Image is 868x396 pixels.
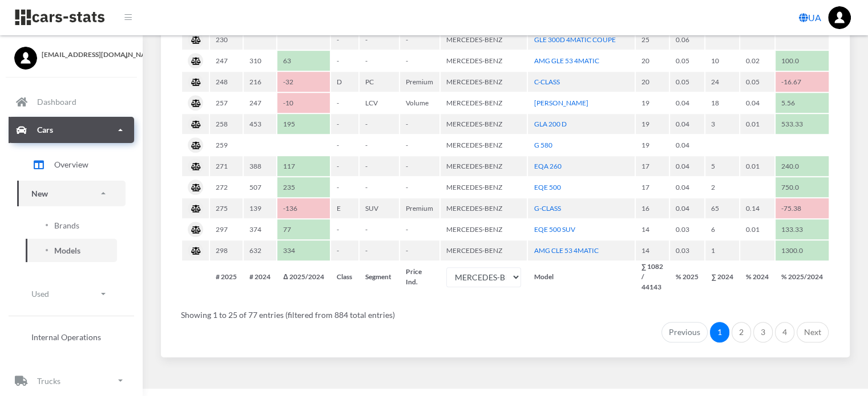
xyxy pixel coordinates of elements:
[776,72,829,92] td: -16.67
[636,114,669,134] td: 19
[705,51,739,71] td: 10
[210,219,243,239] td: 297
[360,219,399,239] td: -
[534,141,552,149] a: G 580
[42,50,128,60] span: [EMAIL_ADDRESS][DOMAIN_NAME]
[400,93,439,113] td: Volume
[776,240,829,260] td: 1300.0
[360,262,399,292] th: Segment
[210,93,243,113] td: 257
[705,72,739,92] td: 24
[534,35,615,44] a: GLE 300D 4MATIC COUPE
[776,114,829,134] td: 533.33
[14,9,106,26] img: navbar brand
[441,30,527,50] td: MERCEDES-BENZ
[331,51,358,71] td: -
[670,135,704,155] td: 0.04
[828,6,851,29] a: ...
[797,322,829,342] a: Next
[740,114,774,134] td: 0.01
[441,156,527,176] td: MERCEDES-BENZ
[534,162,561,170] a: EQA 260
[360,177,399,197] td: -
[636,262,669,292] th: ∑ 1082 / 44143
[331,135,358,155] td: -
[441,114,527,134] td: MERCEDES-BENZ
[441,219,527,239] td: MERCEDES-BENZ
[331,219,358,239] td: -
[740,156,774,176] td: 0.01
[670,156,704,176] td: 0.04
[776,93,829,113] td: 5.56
[277,198,330,218] td: -136
[740,72,774,92] td: 0.05
[400,114,439,134] td: -
[31,331,101,343] span: Internal Operations
[528,262,634,292] th: Model
[740,198,774,218] td: 0.14
[400,72,439,92] td: Premium
[210,240,243,260] td: 298
[636,30,669,50] td: 25
[244,198,276,218] td: 139
[794,6,826,29] a: UA
[14,47,128,60] a: [EMAIL_ADDRESS][DOMAIN_NAME]
[705,198,739,218] td: 65
[331,240,358,260] td: -
[37,123,53,137] p: Cars
[776,51,829,71] td: 100.0
[670,240,704,260] td: 0.03
[244,114,276,134] td: 453
[360,156,399,176] td: -
[775,322,794,342] a: 4
[670,262,704,292] th: % 2025
[705,114,739,134] td: 3
[740,93,774,113] td: 0.04
[331,198,358,218] td: E
[670,72,704,92] td: 0.05
[636,219,669,239] td: 14
[9,117,134,143] a: Cars
[441,198,527,218] td: MERCEDES-BENZ
[753,322,773,342] a: 3
[210,72,243,92] td: 248
[31,186,48,201] p: New
[400,177,439,197] td: -
[400,135,439,155] td: -
[331,177,358,197] td: -
[441,177,527,197] td: MERCEDES-BENZ
[244,156,276,176] td: 388
[740,262,774,292] th: % 2024
[277,219,330,239] td: 77
[441,93,527,113] td: MERCEDES-BENZ
[277,240,330,260] td: 334
[17,325,126,349] a: Internal Operations
[9,368,134,394] a: Trucks
[360,135,399,155] td: -
[636,177,669,197] td: 17
[54,244,80,256] span: Models
[26,214,117,237] a: Brands
[277,262,330,292] th: Δ 2025/2024
[636,51,669,71] td: 20
[740,219,774,239] td: 0.01
[776,262,829,292] th: % 2025/2024
[776,156,829,176] td: 240.0
[441,51,527,71] td: MERCEDES-BENZ
[360,51,399,71] td: -
[244,72,276,92] td: 216
[534,225,575,234] a: EQE 500 SUV
[181,302,830,321] div: Showing 1 to 25 of 77 entries (filtered from 884 total entries)
[277,72,330,92] td: -32
[534,204,560,213] a: G-CLASS
[244,51,276,71] td: 310
[705,93,739,113] td: 18
[37,374,60,388] p: Trucks
[400,156,439,176] td: -
[54,158,88,170] span: Overview
[244,219,276,239] td: 374
[277,177,330,197] td: 235
[360,72,399,92] td: PC
[534,246,598,255] a: AMG CLE 53 4MATIC
[534,77,559,86] a: C-CLASS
